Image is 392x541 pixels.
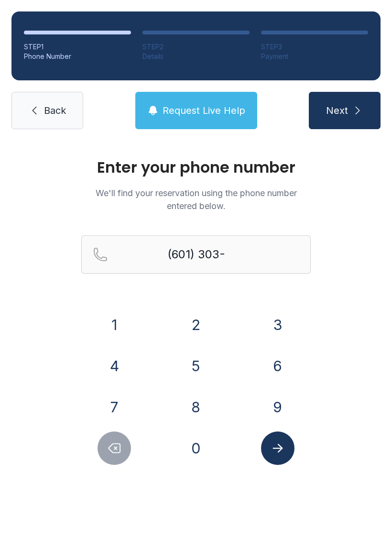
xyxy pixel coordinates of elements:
button: Delete number [98,431,131,465]
button: Submit lookup form [261,431,294,465]
button: 9 [261,390,294,424]
button: 0 [179,431,213,465]
h1: Enter your phone number [81,160,311,175]
button: 2 [179,308,213,342]
button: 1 [98,308,131,342]
button: 4 [98,349,131,383]
button: 7 [98,390,131,424]
div: Payment [261,52,368,61]
input: Reservation phone number [81,235,311,274]
div: STEP 2 [142,42,250,52]
button: 8 [179,390,213,424]
span: Request Live Help [163,104,245,117]
button: 6 [261,349,294,383]
div: Phone Number [24,52,131,61]
p: We'll find your reservation using the phone number entered below. [81,187,311,212]
div: STEP 1 [24,42,131,52]
div: STEP 3 [261,42,368,52]
button: 3 [261,308,294,342]
span: Next [326,104,348,117]
div: Details [142,52,250,61]
span: Back [44,104,66,117]
button: 5 [179,349,213,383]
